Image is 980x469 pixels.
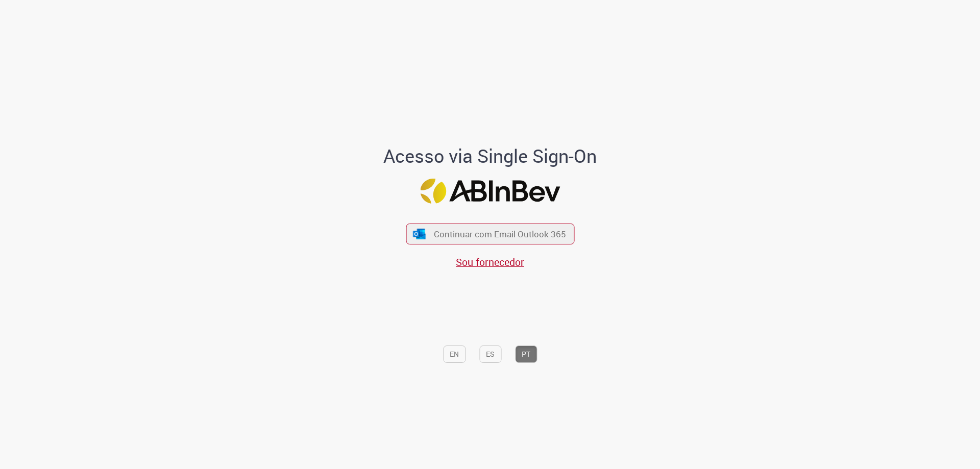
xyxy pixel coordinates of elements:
span: Continuar com Email Outlook 365 [434,228,566,240]
button: ícone Azure/Microsoft 360 Continuar com Email Outlook 365 [406,224,574,244]
button: PT [515,345,537,363]
img: Logo ABInBev [420,179,560,204]
img: ícone Azure/Microsoft 360 [412,229,427,239]
h1: Acesso via Single Sign-On [349,146,632,166]
button: ES [479,345,501,363]
button: EN [443,345,465,363]
a: Sou fornecedor [456,255,524,269]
